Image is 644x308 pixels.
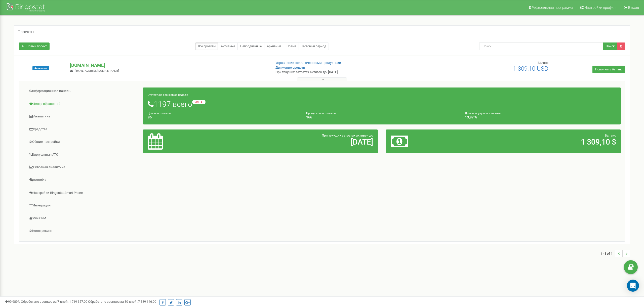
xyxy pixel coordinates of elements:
[88,300,156,303] span: Обработано звонков за 30 дней :
[148,115,299,119] h4: 86
[284,42,299,50] a: Новые
[5,300,20,303] span: 99,989%
[322,134,373,137] span: При текущих затратах активен до
[603,42,617,50] button: Поиск
[192,100,206,104] small: -223
[306,115,457,119] h4: 166
[23,187,143,199] a: Настройки Ringostat Smart Phone
[19,42,50,50] a: Новый проект
[23,199,143,212] a: Интеграция
[218,42,238,50] a: Активные
[23,161,143,173] a: Сквозная аналитика
[23,110,143,123] a: Аналитика
[532,6,573,10] span: Реферальная программа
[605,134,616,137] span: Баланс
[75,69,119,72] span: [EMAIL_ADDRESS][DOMAIN_NAME]
[628,6,639,10] span: Выход
[32,66,49,70] span: Активный
[468,138,616,146] h2: 1 309,10 $
[195,42,218,50] a: Все проекты
[600,250,615,257] span: 1 - 1 of 1
[23,85,143,97] a: Информационная панель
[148,100,616,108] h1: 1197 всего
[23,149,143,161] a: Виртуальная АТС
[513,65,548,72] span: 1 309,10 USD
[23,212,143,225] a: Mini CRM
[465,112,501,115] small: Доля пропущенных звонков
[264,42,284,50] a: Архивные
[237,42,264,50] a: Непродленные
[275,61,341,65] a: Управление подключенными продуктами
[138,300,156,303] u: 7 339 146,00
[69,300,87,303] u: 1 719 357,00
[584,6,618,10] span: Настройки профиля
[600,245,630,262] nav: ...
[18,30,34,34] h5: Проекты
[23,174,143,186] a: Коллбек
[23,98,143,110] a: Центр обращений
[479,42,603,50] input: Поиск
[275,70,421,75] p: При текущих затратах активен до: [DATE]
[148,112,171,115] small: Целевых звонков
[225,138,373,146] h2: [DATE]
[299,42,329,50] a: Тестовый период
[23,123,143,136] a: Средства
[538,61,548,65] span: Баланс
[306,112,336,115] small: Пропущенных звонков
[465,115,616,119] h4: 13,87 %
[627,280,639,292] div: Open Intercom Messenger
[70,62,267,69] p: [DOMAIN_NAME]
[21,300,87,303] span: Обработано звонков за 7 дней :
[23,225,143,237] a: Коллтрекинг
[275,66,305,69] a: Движение средств
[592,66,625,73] a: Пополнить баланс
[148,93,188,97] small: Статистика звонков за неделю
[23,136,143,148] a: Общие настройки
